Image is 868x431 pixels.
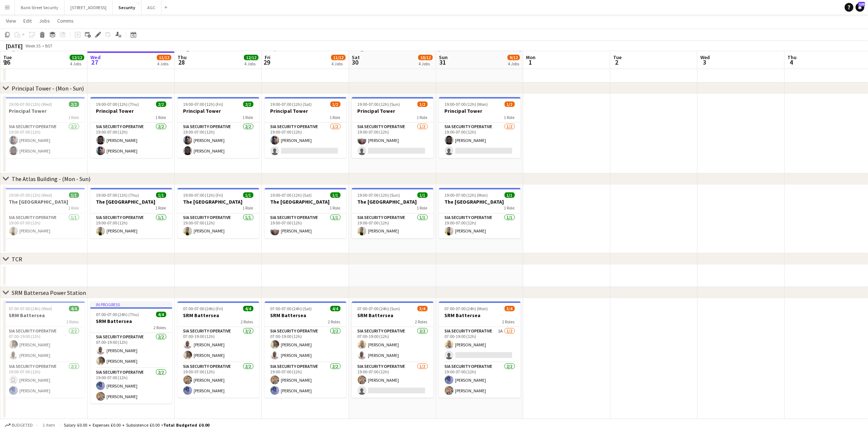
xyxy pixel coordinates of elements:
h3: Principal Tower [352,108,433,114]
h3: The [GEOGRAPHIC_DATA] [3,199,85,205]
span: 19:00-07:00 (12h) (Sat) [270,101,312,107]
app-card-role: SIA Security Operative1A1/207:00-19:00 (12h)[PERSON_NAME] [439,327,521,362]
div: 19:00-07:00 (12h) (Sun)1/1The [GEOGRAPHIC_DATA]1 RoleSIA Security Operative1/119:00-07:00 (12h)[P... [352,188,433,238]
span: 19:00-07:00 (12h) (Mon) [445,101,488,107]
div: 07:00-07:00 (24h) (Sat)4/4SRM Battersea2 RolesSIA Security Operative2/207:00-19:00 (12h)[PERSON_N... [265,301,346,398]
span: 2 Roles [502,319,515,324]
span: Comms [57,18,74,24]
span: Fri [265,54,270,61]
span: 1/2 [417,101,428,107]
span: 11/12 [157,55,171,60]
span: 07:00-07:00 (24h) (Thu) [96,312,139,317]
button: Security [113,0,141,15]
span: 2 Roles [415,319,428,324]
span: Sat [352,54,360,61]
span: 3/4 [417,306,428,311]
button: [STREET_ADDRESS] [65,0,113,15]
span: 1 Role [504,115,515,120]
app-job-card: 19:00-07:00 (12h) (Fri)2/2Principal Tower1 RoleSIA Security Operative2/219:00-07:00 (12h)[PERSON_... [178,97,259,158]
div: SRM Battersea Power Station [12,289,86,296]
app-card-role: SIA Security Operative2/219:00-07:00 (12h)[PERSON_NAME][PERSON_NAME] [439,362,521,398]
div: The Atlas Building - (Mon - Sun) [12,175,90,182]
app-job-card: 19:00-07:00 (12h) (Mon)1/2Principal Tower1 RoleSIA Security Operative1/219:00-07:00 (12h)[PERSON_... [439,97,521,158]
span: 1 [525,58,536,66]
app-job-card: 19:00-07:00 (12h) (Thu)1/1The [GEOGRAPHIC_DATA]1 RoleSIA Security Operative1/119:00-07:00 (12h)[P... [90,188,172,238]
span: 19:00-07:00 (12h) (Sun) [358,192,400,198]
app-card-role: SIA Security Operative1/119:00-07:00 (12h)[PERSON_NAME] [265,213,346,238]
h3: Principal Tower [90,108,172,114]
app-job-card: 19:00-07:00 (12h) (Thu)2/2Principal Tower1 RoleSIA Security Operative2/219:00-07:00 (12h)[PERSON_... [90,97,172,158]
h3: Principal Tower [178,108,259,114]
span: 27 [89,58,101,66]
h3: Principal Tower [265,108,346,114]
span: Wed [700,54,710,61]
app-card-role: SIA Security Operative2/219:00-07:00 (12h)[PERSON_NAME][PERSON_NAME] [265,362,346,398]
app-job-card: 07:00-07:00 (24h) (Fri)4/4SRM Battersea2 RolesSIA Security Operative2/207:00-19:00 (12h)[PERSON_N... [178,301,259,398]
span: 19:00-07:00 (12h) (Mon) [445,192,488,198]
span: 19:00-07:00 (12h) (Sat) [270,192,312,198]
div: BST [45,43,52,49]
h3: The [GEOGRAPHIC_DATA] [439,199,521,205]
h3: SRM Battersea [178,312,259,319]
h3: The [GEOGRAPHIC_DATA] [265,199,346,205]
span: 26 [2,58,12,66]
app-job-card: In progress07:00-07:00 (24h) (Thu)4/4SRM Battersea2 RolesSIA Security Operative2/207:00-19:00 (12... [90,301,172,404]
app-card-role: SIA Security Operative1/219:00-07:00 (12h)[PERSON_NAME] [439,123,521,158]
app-job-card: 19:00-07:00 (12h) (Wed)2/2Principal Tower1 RoleSIA Security Operative2/219:00-07:00 (12h)[PERSON_... [3,97,85,158]
div: 19:00-07:00 (12h) (Mon)1/1The [GEOGRAPHIC_DATA]1 RoleSIA Security Operative1/119:00-07:00 (12h)[P... [439,188,521,238]
span: 1 Role [330,205,340,211]
span: 4/4 [69,306,79,311]
span: 3/4 [505,306,515,311]
span: 19:00-07:00 (12h) (Fri) [183,192,223,198]
app-card-role: SIA Security Operative1/119:00-07:00 (12h)[PERSON_NAME] [90,213,172,238]
div: Principal Tower - (Mon - Sun) [12,85,84,92]
div: 19:00-07:00 (12h) (Sun)1/2Principal Tower1 RoleSIA Security Operative1/219:00-07:00 (12h)[PERSON_... [352,97,433,158]
span: 07:00-07:00 (24h) (Mon) [445,306,488,311]
span: Tue [613,54,622,61]
span: Thu [178,54,187,61]
span: Mon [526,54,536,61]
h3: The [GEOGRAPHIC_DATA] [90,199,172,205]
app-job-card: 19:00-07:00 (12h) (Sat)1/2Principal Tower1 RoleSIA Security Operative1/219:00-07:00 (12h)[PERSON_... [265,97,346,158]
div: 19:00-07:00 (12h) (Wed)1/1The [GEOGRAPHIC_DATA]1 RoleSIA Security Operative1/119:00-07:00 (12h)[P... [3,188,85,238]
h3: SRM Battersea [439,312,521,319]
h3: The [GEOGRAPHIC_DATA] [178,199,259,205]
span: 07:00-07:00 (24h) (Sat) [270,306,312,311]
div: [DATE] [6,42,23,50]
span: 19:00-07:00 (12h) (Wed) [9,101,52,107]
app-card-role: SIA Security Operative2/207:00-19:00 (12h)[PERSON_NAME][PERSON_NAME] [90,333,172,368]
app-card-role: SIA Security Operative1/119:00-07:00 (12h)[PERSON_NAME] [439,213,521,238]
a: 109 [856,3,864,12]
span: 1 Role [243,115,253,120]
span: 4 [786,58,797,66]
h3: The [GEOGRAPHIC_DATA] [352,199,433,205]
h3: Principal Tower [3,108,85,114]
app-card-role: SIA Security Operative1/119:00-07:00 (12h)[PERSON_NAME] [352,213,433,238]
span: 19:00-07:00 (12h) (Fri) [183,101,223,107]
div: 4 Jobs [157,61,171,66]
span: 1 Role [417,115,428,120]
app-card-role: SIA Security Operative2/219:00-07:00 (12h) [PERSON_NAME][PERSON_NAME] [3,362,85,398]
span: 1 Role [330,115,340,120]
span: 11/12 [331,55,346,60]
app-card-role: SIA Security Operative2/207:00-19:00 (12h)[PERSON_NAME][PERSON_NAME] [265,327,346,362]
a: Jobs [36,16,53,26]
app-card-role: SIA Security Operative2/207:00-19:00 (12h)[PERSON_NAME][PERSON_NAME] [352,327,433,362]
app-card-role: SIA Security Operative1/219:00-07:00 (12h)[PERSON_NAME] [265,123,346,158]
span: 1/1 [330,192,340,198]
span: Budgeted [12,423,33,428]
span: 1/1 [156,192,166,198]
span: 19:00-07:00 (12h) (Thu) [96,101,139,107]
app-job-card: 07:00-07:00 (24h) (Mon)3/4SRM Battersea2 RolesSIA Security Operative1A1/207:00-19:00 (12h)[PERSON... [439,301,521,398]
span: 2 Roles [241,319,253,324]
span: 1 item [40,422,58,428]
a: Comms [54,16,77,26]
span: 30 [351,58,360,66]
span: Total Budgeted £0.00 [163,422,209,428]
span: Tue [3,54,12,61]
span: Thu [787,54,797,61]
